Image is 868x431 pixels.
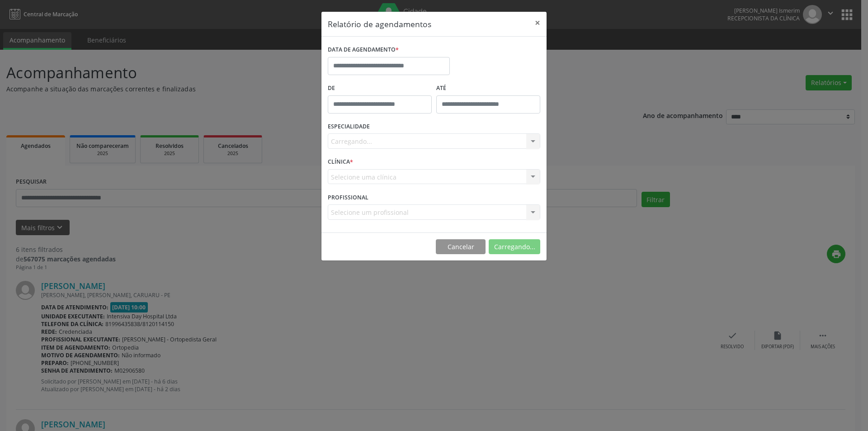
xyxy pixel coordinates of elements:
label: CLÍNICA [328,155,353,169]
label: PROFISSIONAL [328,190,368,204]
label: ATÉ [436,81,540,95]
button: Carregando... [489,239,540,255]
button: Cancelar [436,239,486,255]
label: ESPECIALIDADE [328,120,370,134]
label: De [328,81,432,95]
button: Close [528,12,547,34]
h5: Relatório de agendamentos [328,18,431,30]
label: DATA DE AGENDAMENTO [328,43,399,57]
